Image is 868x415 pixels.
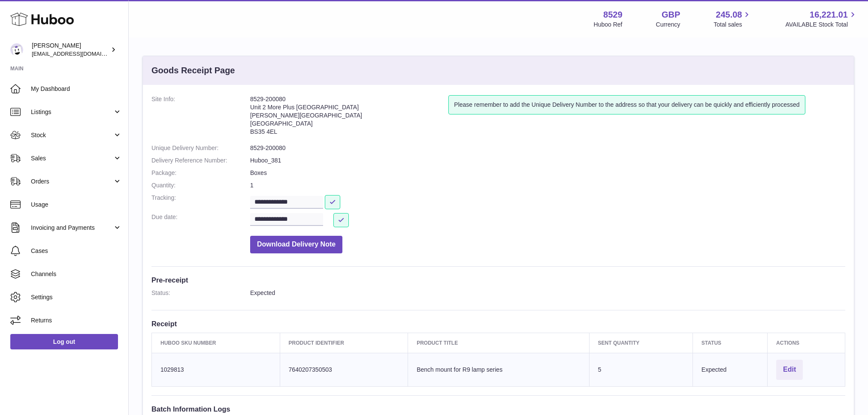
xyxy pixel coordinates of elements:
[31,85,122,93] span: My Dashboard
[32,42,109,58] div: [PERSON_NAME]
[589,333,693,353] th: Sent Quantity
[408,353,589,386] td: Bench mount for R9 lamp series
[662,9,680,21] strong: GBP
[31,108,113,116] span: Listings
[250,95,448,140] address: 8529-200080 Unit 2 More Plus [GEOGRAPHIC_DATA] [PERSON_NAME][GEOGRAPHIC_DATA] [GEOGRAPHIC_DATA] B...
[10,334,118,349] a: Log out
[280,333,408,353] th: Product Identifier
[448,95,805,114] div: Please remember to add the Unique Delivery Number to the address so that your delivery can be qui...
[714,9,752,29] a: 245.08 Total sales
[151,156,250,165] dt: Delivery Reference Number:
[714,21,752,29] span: Total sales
[603,9,623,21] strong: 8529
[151,181,250,189] dt: Quantity:
[151,169,250,177] dt: Package:
[280,353,408,386] td: 7640207350503
[152,353,280,386] td: 1029813
[250,181,845,189] dd: 1
[31,247,122,255] span: Cases
[10,43,23,56] img: admin@redgrass.ch
[31,316,122,325] span: Returns
[151,289,250,297] dt: Status:
[656,21,680,29] div: Currency
[408,333,589,353] th: Product title
[716,9,742,21] span: 245.08
[250,156,845,165] dd: Huboo_381
[250,169,845,177] dd: Boxes
[810,9,848,21] span: 16,221.01
[152,333,280,353] th: Huboo SKU Number
[151,194,250,209] dt: Tracking:
[151,65,235,76] h3: Goods Receipt Page
[151,404,845,414] h3: Batch Information Logs
[31,177,113,186] span: Orders
[151,213,250,227] dt: Due date:
[31,293,122,301] span: Settings
[250,289,845,297] dd: Expected
[151,319,845,328] h3: Receipt
[31,270,122,278] span: Channels
[693,333,767,353] th: Status
[589,353,693,386] td: 5
[768,333,845,353] th: Actions
[31,154,113,162] span: Sales
[151,144,250,152] dt: Unique Delivery Number:
[31,224,113,232] span: Invoicing and Payments
[151,275,845,285] h3: Pre-receipt
[31,131,113,139] span: Stock
[250,236,342,253] button: Download Delivery Note
[151,95,250,140] dt: Site Info:
[693,353,767,386] td: Expected
[785,9,858,29] a: 16,221.01 AVAILABLE Stock Total
[594,21,623,29] div: Huboo Ref
[31,201,122,209] span: Usage
[785,21,858,29] span: AVAILABLE Stock Total
[776,360,803,380] button: Edit
[250,144,845,152] dd: 8529-200080
[32,50,126,57] span: [EMAIL_ADDRESS][DOMAIN_NAME]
